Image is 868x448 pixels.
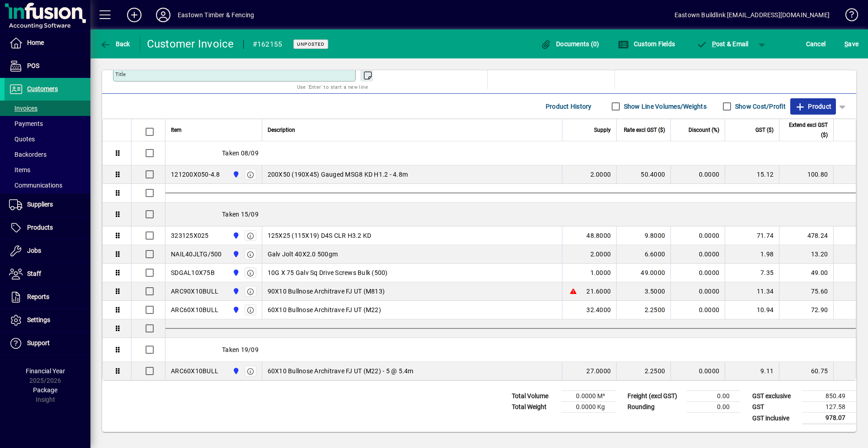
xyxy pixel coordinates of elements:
a: Backorders [5,147,90,162]
span: Settings [27,316,50,323]
div: 121200X050-4.8 [171,170,220,179]
a: Knowledge Base [839,2,857,31]
span: 2.0000 [590,250,611,259]
td: 11.34 [725,282,779,301]
span: 200X50 (190X45) Gauged MSG8 KD H1.2 - 4.8m [268,170,408,179]
span: Products [27,224,53,231]
span: Invoices [9,105,38,112]
button: Documents (0) [538,36,602,52]
span: Rate excl GST ($) [624,125,665,135]
label: Show Line Volumes/Weights [622,102,707,111]
span: Holyoake St [230,249,241,259]
div: Eastown Timber & Fencing [178,8,254,22]
td: 75.60 [779,282,833,301]
td: 72.90 [779,301,833,319]
td: 0.00 [686,391,741,402]
span: Item [171,125,182,135]
mat-label: Title [115,71,126,77]
span: Package [33,386,57,394]
span: Holyoake St [230,169,241,179]
span: Unposted [297,41,325,47]
span: S [844,40,848,48]
div: 6.6000 [622,250,665,259]
td: 978.07 [802,413,856,424]
span: Financial Year [26,367,65,375]
td: 0.0000 M³ [561,391,616,402]
button: Save [842,36,861,52]
a: Communications [5,178,90,193]
button: Custom Fields [616,36,677,52]
button: Product History [542,98,595,115]
td: 71.74 [725,226,779,245]
span: Product History [546,99,592,114]
a: Support [5,332,90,355]
span: 10G X 75 Galv Sq Drive Screws Bulk (500) [268,268,388,277]
span: Discount (%) [689,125,719,135]
span: Product [795,99,831,114]
td: 0.0000 [670,301,725,319]
td: Rounding [623,402,686,413]
span: Holyoake St [230,366,241,376]
a: Suppliers [5,193,90,216]
td: 0.0000 [670,226,725,245]
div: Taken 15/09 [165,202,856,226]
span: 48.8000 [586,231,611,240]
mat-hint: Use 'Enter' to start a new line [297,82,368,92]
a: Home [5,32,90,54]
a: Reports [5,286,90,308]
button: Post & Email [692,36,753,52]
span: Communications [9,182,62,189]
span: Supply [594,125,611,135]
a: Products [5,217,90,239]
button: Product [790,98,836,115]
div: 49.0000 [622,268,665,277]
span: Holyoake St [230,268,241,278]
span: GST ($) [755,125,774,135]
div: 323125X025 [171,231,209,240]
span: ost & Email [696,40,749,48]
td: 1.98 [725,245,779,264]
div: Taken 08/09 [165,141,856,165]
button: Add [120,7,149,23]
td: 60.75 [779,362,833,380]
span: Galv Jolt 40X2.0 500gm [268,250,338,259]
span: Support [27,339,50,347]
button: Cancel [804,36,828,52]
span: Holyoake St [230,286,241,296]
span: 2.0000 [590,170,611,179]
span: Jobs [27,247,41,254]
span: Payments [9,120,43,127]
span: Custom Fields [618,40,675,48]
a: Staff [5,263,90,285]
app-page-header-button: Back [90,36,140,52]
td: GST [748,402,802,413]
td: 0.0000 Kg [561,402,616,413]
td: 49.00 [779,264,833,282]
td: 478.24 [779,226,833,245]
div: 9.8000 [622,231,665,240]
span: Cancel [806,37,826,51]
span: 32.4000 [586,305,611,314]
span: Reports [27,293,49,300]
a: Payments [5,116,90,131]
a: Jobs [5,240,90,262]
span: Home [27,39,44,46]
span: P [712,40,716,48]
span: Documents (0) [541,40,599,48]
td: 7.35 [725,264,779,282]
span: Quotes [9,135,35,143]
span: 60X10 Bullnose Architrave FJ UT (M22) [268,305,381,314]
label: Show Cost/Profit [733,102,786,111]
span: 1.0000 [590,268,611,277]
span: 60X10 Bullnose Architrave FJ UT (M22) - 5 @ 5.4m [268,366,414,376]
td: 0.0000 [670,264,725,282]
div: #162155 [253,37,283,52]
div: Customer Invoice [147,37,234,51]
span: Customers [27,85,58,92]
div: 50.4000 [622,170,665,179]
a: POS [5,55,90,77]
td: 100.80 [779,165,833,184]
a: Invoices [5,101,90,116]
span: 125X25 (115X19) D4S CLR H3.2 KD [268,231,372,240]
td: 127.58 [802,402,856,413]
